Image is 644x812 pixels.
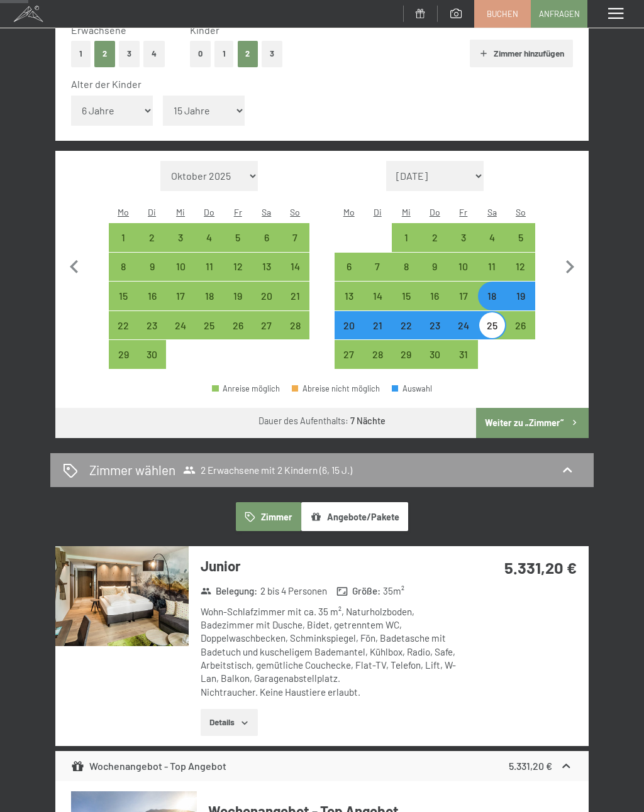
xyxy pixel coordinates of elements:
abbr: Sonntag [290,207,300,217]
div: Wochenangebot - Top Angebot [71,759,226,774]
div: Anreise möglich [195,223,224,252]
div: 6 [336,261,362,288]
div: Anreise möglich [506,282,535,310]
div: Tue Jul 07 2026 [363,253,392,282]
div: Anreise möglich [506,311,535,340]
div: Anreise möglich [195,311,224,340]
h3: Junior [201,556,469,576]
div: Sat Jun 27 2026 [252,311,281,340]
div: Wochenangebot - Top Angebot5.331,20 € [55,751,589,781]
div: Anreise möglich [392,340,421,369]
span: Buchen [487,8,518,19]
div: 30 [139,349,165,376]
div: Anreise möglich [138,253,167,282]
button: 1 [214,41,234,67]
span: 2 Erwachsene mit 2 Kindern (6, 15 J.) [183,464,352,476]
div: Thu Jul 09 2026 [421,253,450,282]
div: Fri Jun 19 2026 [223,282,252,310]
div: Anreise möglich [449,253,478,282]
div: Anreise möglich [478,282,507,310]
div: Sun Jun 14 2026 [281,253,310,282]
div: Anreise möglich [281,253,310,282]
div: Sun Jun 21 2026 [281,282,310,310]
button: Zimmer [236,502,301,531]
div: 9 [422,261,448,288]
div: Anreise möglich [363,253,392,282]
div: 11 [479,261,506,288]
img: mss_renderimg.php [55,546,189,646]
span: Kinder [190,24,219,36]
div: Anreise möglich [223,223,252,252]
div: 2 [139,233,165,259]
strong: Belegung : [201,584,258,598]
div: Tue Jul 14 2026 [363,282,392,310]
div: 13 [253,261,280,288]
button: 3 [262,41,282,67]
button: Angebote/Pakete [301,502,408,531]
div: Tue Jul 28 2026 [363,340,392,369]
div: 28 [364,349,391,376]
div: Mon Jun 01 2026 [109,223,138,252]
b: 7 Nächte [350,415,386,426]
div: Dauer des Aufenthalts: [258,415,386,427]
abbr: Dienstag [148,207,156,217]
div: 9 [139,261,165,288]
div: 18 [479,291,506,317]
div: 23 [422,321,448,347]
div: Anreise möglich [335,340,364,369]
div: Anreise möglich [109,223,138,252]
button: 0 [190,41,211,67]
div: 7 [282,233,309,259]
a: Anfragen [531,1,587,27]
button: 3 [119,41,140,67]
abbr: Samstag [487,207,497,217]
h2: Zimmer wählen [89,461,175,479]
div: Anreise möglich [449,340,478,369]
div: 27 [253,321,280,347]
div: 12 [225,261,251,288]
div: Anreise möglich [109,282,138,310]
div: Sat Jul 18 2026 [478,282,507,310]
div: Tue Jun 16 2026 [138,282,167,310]
div: Anreise möglich [166,282,195,310]
span: Anfragen [539,8,580,19]
div: 21 [364,321,391,347]
strong: 5.331,20 € [504,557,577,577]
div: Anreise möglich [195,253,224,282]
div: Sun Jul 05 2026 [506,223,535,252]
abbr: Samstag [262,207,271,217]
div: 10 [450,261,477,288]
div: 27 [336,349,362,376]
div: 5 [225,233,251,259]
div: Anreise möglich [166,223,195,252]
div: Mon Jul 06 2026 [335,253,364,282]
div: Wed Jun 03 2026 [166,223,195,252]
span: 35 m² [383,584,404,598]
div: Anreise möglich [223,282,252,310]
div: Sun Jul 26 2026 [506,311,535,340]
div: Mon Jun 29 2026 [109,340,138,369]
div: Anreise möglich [166,311,195,340]
div: Anreise möglich [449,311,478,340]
div: 3 [450,233,477,259]
strong: 5.331,20 € [509,760,552,772]
div: Anreise möglich [195,282,224,310]
div: Tue Jul 21 2026 [363,311,392,340]
button: 1 [71,41,91,67]
div: 26 [225,321,251,347]
div: Fri Jul 31 2026 [449,340,478,369]
div: Thu Jun 25 2026 [195,311,224,340]
div: Anreise möglich [138,311,167,340]
button: 4 [143,41,165,67]
div: 20 [253,291,280,317]
div: Tue Jun 23 2026 [138,311,167,340]
div: Fri Jun 05 2026 [223,223,252,252]
div: Anreise möglich [223,311,252,340]
div: 4 [479,233,506,259]
div: Sun Jul 12 2026 [506,253,535,282]
button: 2 [94,41,115,67]
abbr: Dienstag [374,207,382,217]
abbr: Freitag [459,207,467,217]
div: Anreise möglich [335,253,364,282]
div: 31 [450,349,477,376]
